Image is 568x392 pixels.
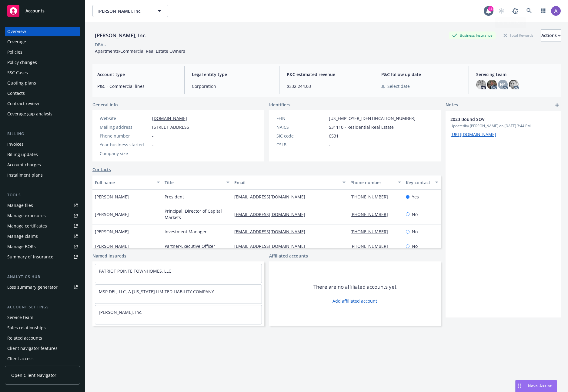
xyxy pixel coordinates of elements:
[7,354,34,364] div: Client access
[5,354,80,364] a: Client access
[7,160,41,170] div: Account charges
[287,83,366,89] span: $332,244.03
[95,194,129,200] span: [PERSON_NAME]
[165,179,223,186] div: Title
[329,124,394,130] span: 531110 - Residential Real Estate
[7,282,58,292] div: Loss summary generator
[7,221,47,231] div: Manage certificates
[7,252,53,262] div: Summary of insurance
[7,139,24,149] div: Invoices
[450,116,540,122] span: 2023 Bound SOV
[165,228,207,235] span: Investment Manager
[412,228,418,235] span: No
[5,99,80,108] a: Contract review
[5,304,80,310] div: Account settings
[509,5,521,17] a: Report a Bug
[350,243,393,249] a: [PHONE_NUMBER]
[412,243,418,249] span: No
[276,141,326,148] div: CSLB
[95,211,129,218] span: [PERSON_NAME]
[5,150,80,159] a: Billing updates
[7,68,28,78] div: SSC Cases
[25,8,45,13] span: Accounts
[152,115,187,121] a: [DOMAIN_NAME]
[7,170,43,180] div: Installment plans
[276,115,326,121] div: FEIN
[450,123,556,129] span: Updated by [PERSON_NAME] on [DATE] 3:44 PM
[7,231,38,241] div: Manage claims
[329,115,416,121] span: [US_EMPLOYER_IDENTIFICATION_NUMBER]
[350,194,393,200] a: [PHONE_NUMBER]
[234,194,310,200] a: [EMAIL_ADDRESS][DOMAIN_NAME]
[7,201,33,210] div: Manage files
[100,124,150,130] div: Mailing address
[152,141,154,148] span: -
[5,37,80,47] a: Coverage
[5,170,80,180] a: Installment plans
[7,27,26,36] div: Overview
[5,211,80,221] a: Manage exposures
[7,211,46,221] div: Manage exposures
[269,253,308,259] a: Affiliated accounts
[7,323,46,333] div: Sales relationships
[412,194,419,200] span: Yes
[165,243,215,249] span: Partner/Executive Officer
[7,88,25,98] div: Contacts
[192,83,272,89] span: Corporation
[523,5,535,17] a: Search
[7,37,26,47] div: Coverage
[516,380,523,392] div: Drag to move
[165,208,229,221] span: Principal, Director of Capital Markets
[95,179,153,186] div: Full name
[406,179,432,186] div: Key contact
[5,2,80,19] a: Accounts
[5,160,80,170] a: Account charges
[551,6,561,16] img: photo
[152,124,191,130] span: [STREET_ADDRESS]
[412,211,418,218] span: No
[449,32,496,39] div: Business Insurance
[350,211,393,217] a: [PHONE_NUMBER]
[329,133,339,139] span: 6531
[162,175,232,190] button: Title
[7,109,52,119] div: Coverage gap analysis
[7,78,36,88] div: Quoting plans
[165,194,184,200] span: President
[11,372,56,378] span: Open Client Navigator
[234,211,310,217] a: [EMAIL_ADDRESS][DOMAIN_NAME]
[92,32,149,39] div: [PERSON_NAME], Inc.
[403,175,441,190] button: Key contact
[92,166,111,173] a: Contacts
[92,175,162,190] button: Full name
[5,333,80,343] a: Related accounts
[5,109,80,119] a: Coverage gap analysis
[387,83,410,89] span: Select date
[7,313,33,322] div: Service team
[515,380,557,392] button: Nova Assist
[541,30,561,41] div: Actions
[553,101,561,109] a: add
[5,242,80,251] a: Manage BORs
[95,228,129,235] span: [PERSON_NAME]
[95,42,106,48] div: DBA: -
[500,81,506,88] span: HS
[5,139,80,149] a: Invoices
[476,71,556,78] span: Servicing team
[549,116,556,123] a: remove
[5,192,80,198] div: Tools
[332,298,377,304] a: Add affiliated account
[7,99,39,108] div: Contract review
[446,101,458,109] span: Notes
[5,231,80,241] a: Manage claims
[476,80,486,89] img: photo
[5,323,80,333] a: Sales relationships
[269,101,290,108] span: Identifiers
[7,47,22,57] div: Policies
[5,282,80,292] a: Loss summary generator
[276,133,326,139] div: SIC code
[329,141,330,148] span: -
[99,309,142,315] a: [PERSON_NAME], Inc.
[5,344,80,353] a: Client navigator features
[541,29,561,42] button: Actions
